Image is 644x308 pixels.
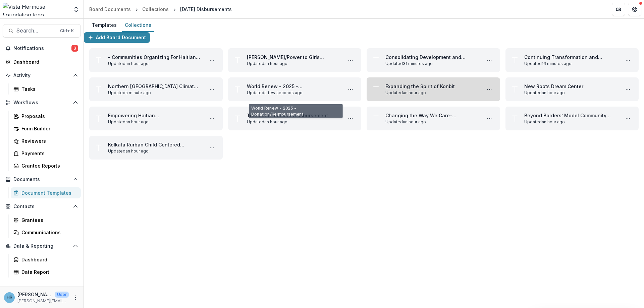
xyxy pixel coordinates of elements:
[524,54,618,61] a: Continuing Transformation and Peacebuilding in the [GEOGRAPHIC_DATA] Border Region - Plant With P...
[21,162,75,169] div: Grantee Reports
[628,3,641,16] button: Get Help
[89,6,131,13] div: Board Documents
[3,3,69,16] img: Vista Hermosa Foundation logo
[623,55,633,66] button: More Continuing Transformation and Peacebuilding in the Haiti Border Region - Plant With Purpose ...
[13,58,75,65] div: Dashboard
[623,113,633,124] button: More Beyond Borders’ Model Community Initiative (MCI), Lagonav, Haiti 2024 - 2027 - Beyond Border...
[524,112,618,119] a: Beyond Borders’ Model Community Initiative (MCI), [GEOGRAPHIC_DATA], [GEOGRAPHIC_DATA] [DATE] - [...
[3,201,81,212] button: Open Contacts
[11,254,81,265] a: Dashboard
[11,135,81,146] a: Reviewers
[71,294,79,302] button: More
[207,84,217,95] button: More Northern Uganda Climate Change Resilience Action Actions
[71,45,78,52] span: 3
[89,19,119,32] a: Templates
[11,148,81,159] a: Payments
[21,85,75,93] div: Tasks
[247,83,340,90] a: World Renew - 2025 - Donation/Reimbursement
[207,55,217,66] button: More - Communities Organizing For Haitian Engagement and Development (COFHED) Actions
[108,141,201,148] a: Kolkata Rurban Child Centered Community Development project
[21,217,75,224] div: Grantees
[13,204,70,209] span: Contacts
[21,229,75,236] div: Communications
[3,56,81,67] a: Dashboard
[140,4,171,14] a: Collections
[21,125,75,132] div: Form Builder
[3,24,81,38] button: Search...
[385,112,479,119] a: Changing the Way We Care-[GEOGRAPHIC_DATA] (Chanje [PERSON_NAME] (CHANJE)) – Phase II - Catholic ...
[21,189,75,196] div: Document Templates
[484,55,495,66] button: More Consolidating Development and Resilience in Rural Haiti - Groundswell International, Inc. Ac...
[3,174,81,185] button: Open Documents
[484,113,495,124] button: More Changing the Way We Care-Haiti (Chanje Jan n Ede (CHANJE)) – Phase II - Catholic Relief Serv...
[3,241,81,251] button: Open Data & Reporting
[345,55,356,66] button: More Kore Tifi/Power to Girls Haiti Actions
[21,150,75,157] div: Payments
[142,6,169,13] div: Collections
[13,46,71,51] span: Notifications
[3,43,81,54] button: Notifications3
[385,54,479,61] a: Consolidating Development and Resilience in Rural [GEOGRAPHIC_DATA] - Groundswell International, ...
[13,73,70,78] span: Activity
[385,83,479,90] a: Expanding the Spirit of Konbit
[207,142,217,153] button: More Kolkata Rurban Child Centered Community Development project Actions
[87,4,234,14] nav: breadcrumb
[108,83,201,90] a: Northern [GEOGRAPHIC_DATA] Climate Change Resilience Action
[17,298,69,304] p: [PERSON_NAME][EMAIL_ADDRESS][DOMAIN_NAME]
[122,19,154,32] a: Collections
[16,27,56,34] span: Search...
[17,291,52,298] p: [PERSON_NAME]
[247,112,340,119] a: Translator and van reimbursement
[87,4,133,14] a: Board Documents
[345,84,356,95] button: More World Renew - 2025 - Donation/Reimbursement Actions
[108,54,201,61] a: - Communities Organizing For Haitian Engagement and Development (COFHED)
[11,111,81,122] a: Proposals
[3,70,81,81] button: Open Activity
[484,84,495,95] button: More Expanding the Spirit of Konbit Actions
[122,20,154,30] div: Collections
[180,6,232,13] div: [DATE] Disbursements
[59,27,75,35] div: Ctrl + K
[207,113,217,124] button: More Empowering Haitian Churches and Communities to Build Resilience - World Relief Corporation o...
[89,20,119,30] div: Templates
[11,83,81,95] a: Tasks
[13,177,70,182] span: Documents
[84,32,150,43] button: Add Board Document
[11,227,81,238] a: Communications
[21,137,75,144] div: Reviewers
[11,123,81,134] a: Form Builder
[247,54,340,61] a: [PERSON_NAME]/Power to Girls [GEOGRAPHIC_DATA]
[71,3,81,16] button: Open entity switcher
[13,100,70,106] span: Workflows
[612,3,625,16] button: Partners
[345,113,356,124] button: More Translator and van reimbursement Actions
[21,256,75,263] div: Dashboard
[21,113,75,120] div: Proposals
[108,112,201,119] a: Empowering Haitian [DEMOGRAPHIC_DATA] and Communities to Build Resilience - World Relief Corporat...
[11,266,81,278] a: Data Report
[623,84,633,95] button: More New Roots Dream Center Actions
[11,214,81,226] a: Grantees
[11,160,81,171] a: Grantee Reports
[11,187,81,198] a: Document Templates
[7,295,12,300] div: Hannah Roosendaal
[524,83,618,90] a: New Roots Dream Center
[3,97,81,108] button: Open Workflows
[21,268,75,275] div: Data Report
[13,243,70,249] span: Data & Reporting
[55,292,69,298] p: User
